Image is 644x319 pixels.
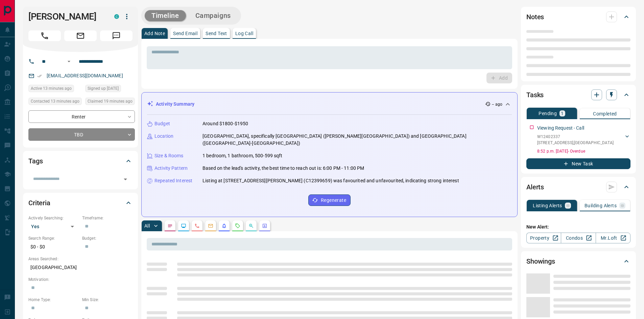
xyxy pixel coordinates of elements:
h2: Alerts [526,182,544,192]
p: Building Alerts [585,203,617,208]
p: Listing at [STREET_ADDRESS][PERSON_NAME] (C12399659) was favourited and unfavourited, indicating ... [202,177,459,184]
p: 8:52 p.m. [DATE] - Overdue [537,148,630,154]
h2: Notes [526,11,544,22]
p: Viewing Request - Call [537,125,584,132]
p: Location [154,133,173,140]
p: Send Text [206,31,227,36]
p: Send Email [173,31,197,36]
span: Contacted 13 minutes ago [31,98,79,105]
div: condos.ca [114,14,119,19]
div: Notes [526,9,630,25]
p: [STREET_ADDRESS] , [GEOGRAPHIC_DATA] [537,140,614,146]
a: Mr.Loft [596,233,630,243]
h2: Showings [526,256,555,267]
div: Showings [526,253,630,269]
p: Log Call [235,31,253,36]
p: Actively Searching: [28,215,79,221]
a: Condos [561,233,596,243]
p: 1 bedroom, 1 bathroom, 500-599 sqft [202,152,283,159]
h2: Criteria [28,197,50,208]
p: -- ago [492,101,502,107]
svg: Requests [235,223,240,229]
p: Pending [539,111,557,116]
p: Activity Pattern [154,165,188,172]
svg: Agent Actions [262,223,267,229]
p: 1 [561,111,564,116]
p: [GEOGRAPHIC_DATA], specifically [GEOGRAPHIC_DATA] ([PERSON_NAME][GEOGRAPHIC_DATA]) and [GEOGRAPHI... [202,133,512,147]
div: Sun Sep 14 2025 [85,98,135,107]
p: Home Type: [28,297,79,303]
p: [GEOGRAPHIC_DATA] [28,262,133,273]
button: Open [65,57,73,65]
div: TBD [28,128,135,141]
h2: Tags [28,156,43,166]
svg: Lead Browsing Activity [181,223,186,229]
div: Activity Summary-- ago [147,98,512,110]
div: Tasks [526,87,630,103]
p: Areas Searched: [28,256,133,262]
svg: Opportunities [248,223,254,229]
h1: [PERSON_NAME] [28,11,104,22]
p: Completed [593,111,617,116]
p: Repeated Interest [154,177,192,184]
p: W12402337 [537,134,614,140]
p: New Alert: [526,223,630,231]
svg: Listing Alerts [221,223,227,229]
p: Add Note [144,31,165,36]
span: Call [28,30,61,41]
div: Sun Sep 14 2025 [28,85,82,94]
span: Email [64,30,97,41]
p: Size & Rooms [154,152,184,159]
div: Alerts [526,179,630,195]
span: Message [100,30,133,41]
div: Mon Sep 08 2025 [85,85,135,94]
button: Timeline [145,10,186,21]
div: Renter [28,110,135,123]
button: Open [121,175,130,184]
svg: Notes [167,223,173,229]
svg: Emails [208,223,213,229]
button: Regenerate [308,194,351,206]
span: Claimed 19 minutes ago [88,98,133,105]
a: [EMAIL_ADDRESS][DOMAIN_NAME] [47,73,123,78]
button: Campaigns [189,10,238,21]
span: Signed up [DATE] [88,85,119,92]
p: All [144,223,150,228]
div: W12402337[STREET_ADDRESS],[GEOGRAPHIC_DATA] [537,132,630,147]
p: Listing Alerts [533,203,562,208]
p: Min Size: [82,297,133,303]
span: Active 13 minutes ago [31,85,72,92]
h2: Tasks [526,89,544,100]
button: New Task [526,158,630,169]
p: Based on the lead's activity, the best time to reach out is: 6:00 PM - 11:00 PM [202,165,364,172]
div: Criteria [28,195,133,211]
p: Timeframe: [82,215,133,221]
a: Property [526,233,561,243]
p: Budget: [82,235,133,241]
p: Activity Summary [156,101,194,108]
div: Sun Sep 14 2025 [28,98,82,107]
svg: Calls [194,223,200,229]
p: Motivation: [28,276,133,283]
svg: Email Verified [37,74,42,78]
div: Tags [28,153,133,169]
p: $0 - $0 [28,241,79,252]
p: Budget [154,120,170,127]
p: Search Range: [28,235,79,241]
div: Yes [28,221,79,232]
p: Around $1800-$1950 [202,120,248,127]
